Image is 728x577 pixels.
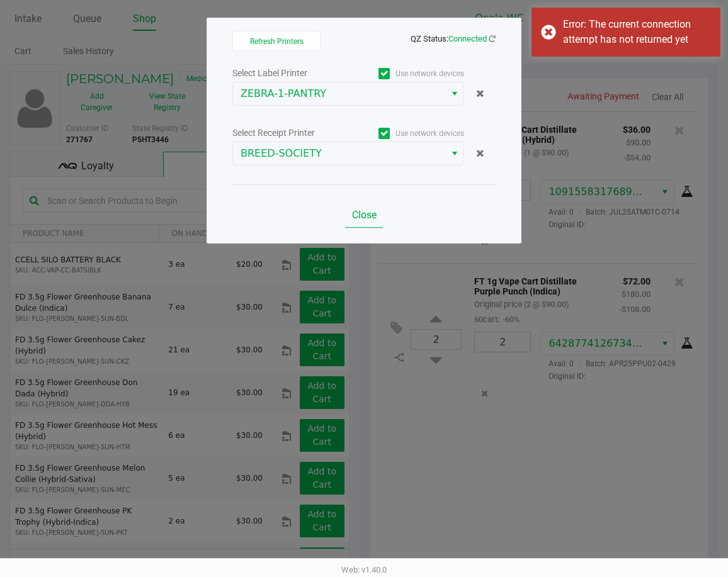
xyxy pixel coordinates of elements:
button: Close [345,203,383,228]
span: Connected [448,34,487,43]
label: Use network devices [348,68,464,79]
button: Select [445,142,464,165]
div: Error: The current connection attempt has not returned yet [563,17,711,47]
span: Refresh Printers [250,37,304,46]
span: BREED-SOCIETY [241,146,438,161]
label: Use network devices [348,128,464,139]
button: Refresh Printers [232,31,321,51]
span: ZEBRA-1-PANTRY [241,86,438,101]
div: Select Receipt Printer [232,126,348,140]
span: Web: v1.40.0 [341,565,387,574]
span: QZ Status: [411,34,496,43]
button: Select [445,82,464,105]
div: Select Label Printer [232,67,348,80]
span: Close [352,209,377,221]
